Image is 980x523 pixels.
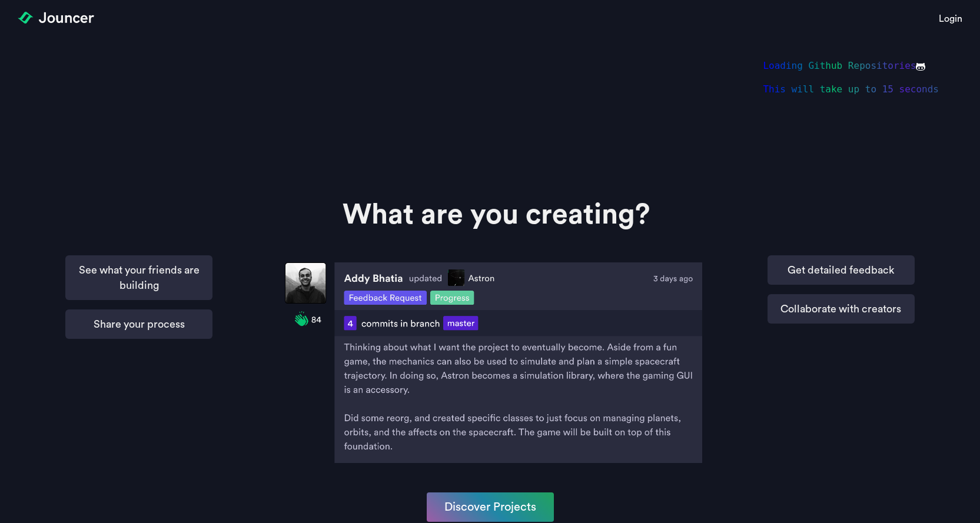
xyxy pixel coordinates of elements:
[768,255,915,285] p: Get detailed feedback
[65,309,212,339] p: Share your process
[12,200,980,229] p: What are you creating?
[65,255,212,300] p: See what your friends are building
[763,59,939,73] p: Loading Github Repositories
[939,12,962,165] a: Login
[768,294,915,324] p: Collaborate with creators
[427,492,554,522] a: Discover Projects
[273,255,708,463] img: addyPost.ed82a045.jpg
[763,82,939,96] p: This will take up to 15 seconds
[18,12,94,24] img: logo_name_large.04e5b705.png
